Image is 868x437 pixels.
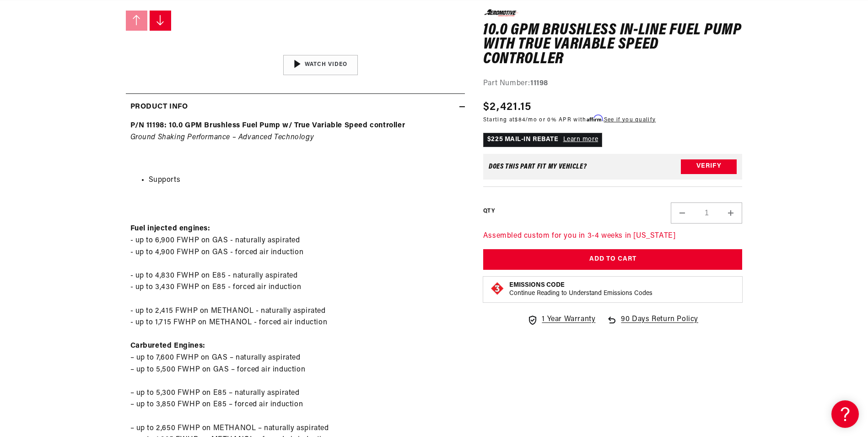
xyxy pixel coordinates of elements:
a: 1 Year Warranty [527,313,595,325]
h2: Product Info [130,101,188,113]
button: Verify [681,159,737,174]
span: 1 Year Warranty [542,313,595,325]
li: Supports [149,175,460,186]
p: Assembled custom for you in 3-4 weeks in [US_STATE] [483,230,743,242]
strong: Carbureted Engines: [130,342,205,350]
em: Ground Shaking Performance – Advanced Technology [130,134,314,141]
span: $2,421.15 [483,98,532,115]
div: Does This part fit My vehicle? [489,163,587,170]
button: Add to Cart [483,249,743,270]
div: Part Number: [483,78,743,90]
span: 90 Days Return Policy [621,313,698,334]
strong: P/N 11198: 10.0 GPM Brushless Fuel Pump w/ True Variable Speed controller [130,122,405,129]
span: Affirm [587,115,603,121]
label: QTY [483,208,495,215]
span: $84 [515,117,525,122]
a: 90 Days Return Policy [606,313,698,334]
button: Slide left [126,11,148,31]
strong: 11198 [530,80,548,87]
button: Slide right [150,11,172,31]
img: Emissions code [490,281,505,295]
button: Emissions CodeContinue Reading to Understand Emissions Codes [509,281,652,297]
p: $225 MAIL-IN REBATE [483,133,602,147]
h1: 10.0 GPM Brushless In-Line Fuel Pump with True Variable Speed Controller [483,23,743,66]
a: Learn more [563,136,598,143]
summary: Product Info [126,94,465,120]
strong: Fuel injected engines: [130,225,210,232]
p: Continue Reading to Understand Emissions Codes [509,289,652,297]
a: See if you qualify - Learn more about Affirm Financing (opens in modal) [604,117,656,122]
p: Starting at /mo or 0% APR with . [483,115,656,124]
strong: Emissions Code [509,281,565,288]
